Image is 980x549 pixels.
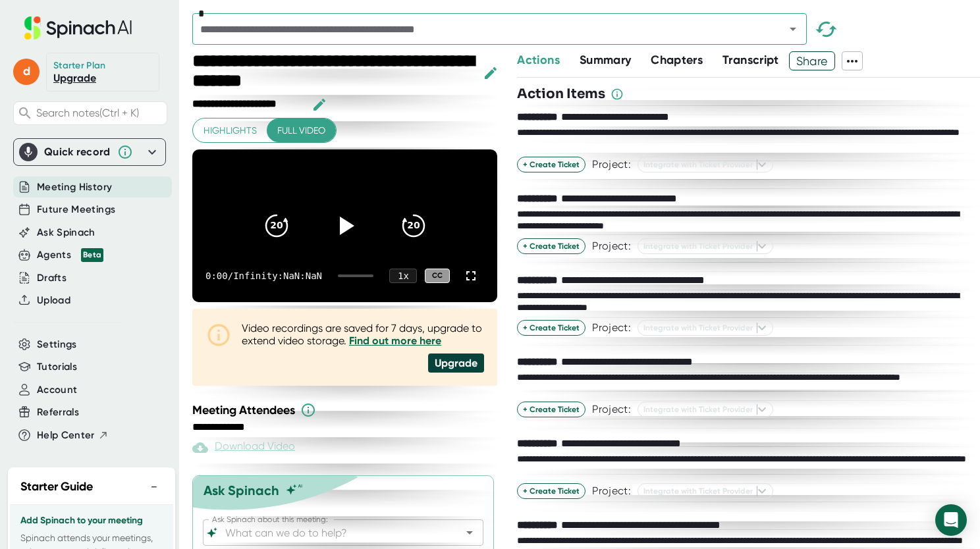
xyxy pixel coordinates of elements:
[349,334,441,347] a: Find out more here
[722,53,779,67] span: Transcript
[37,180,112,195] button: Meeting History
[638,483,773,499] button: Integrate with Ticket Provider
[935,504,967,536] div: Open Intercom Messenger
[523,240,580,252] span: + Create Ticket
[205,271,322,281] div: 0:00 / Infinity:NaN:NaN
[517,51,559,69] button: Actions
[37,293,70,308] button: Upload
[81,248,103,262] div: Beta
[53,72,96,84] a: Upgrade
[20,515,163,526] h3: Add Spinach to your meeting
[580,51,631,69] button: Summary
[277,122,325,139] span: Full video
[389,269,417,283] div: 1 x
[37,248,103,263] button: Agents Beta
[517,157,585,172] button: + Create Ticket
[517,402,585,417] button: + Create Ticket
[37,225,95,240] button: Ask Spinach
[651,51,703,69] button: Chapters
[638,320,773,336] button: Integrate with Ticket Provider
[638,157,773,172] button: Integrate with Ticket Provider
[517,320,585,336] button: + Create Ticket
[37,271,67,286] button: Drafts
[592,321,630,334] div: Project:
[428,353,484,373] div: Upgrade
[523,404,580,415] span: + Create Ticket
[44,145,111,159] div: Quick record
[37,428,95,443] span: Help Center
[37,359,77,375] button: Tutorials
[643,485,767,497] span: Integrate with Ticket Provider
[193,118,267,143] button: Highlights
[36,107,139,119] span: Search notes (Ctrl + K)
[517,238,585,254] button: + Create Ticket
[192,440,295,456] div: Paid feature
[53,60,106,72] div: Starter Plan
[523,485,580,497] span: + Create Ticket
[37,382,77,398] button: Account
[789,51,836,70] button: Share
[20,478,93,496] h2: Starter Guide
[37,405,79,420] button: Referrals
[517,483,585,499] button: + Create Ticket
[192,402,501,418] div: Meeting Attendees
[37,248,103,263] div: Agents
[790,49,835,72] span: Share
[37,428,109,443] button: Help Center
[784,20,802,38] button: Open
[13,59,40,85] span: d
[523,322,580,334] span: + Create Ticket
[19,139,160,165] div: Quick record
[146,477,163,496] button: −
[592,158,630,171] div: Project:
[204,122,257,139] span: Highlights
[643,404,767,415] span: Integrate with Ticket Provider
[267,118,336,143] button: Full video
[638,402,773,417] button: Integrate with Ticket Provider
[517,53,559,67] span: Actions
[37,337,77,352] button: Settings
[638,238,773,254] button: Integrate with Ticket Provider
[425,269,450,284] div: CC
[204,483,279,498] div: Ask Spinach
[517,84,605,104] h3: Action Items
[223,523,441,542] input: What can we do to help?
[651,53,703,67] span: Chapters
[643,322,767,334] span: Integrate with Ticket Provider
[523,159,580,170] span: + Create Ticket
[643,159,767,170] span: Integrate with Ticket Provider
[592,403,630,416] div: Project:
[643,240,767,252] span: Integrate with Ticket Provider
[592,484,630,498] div: Project:
[580,53,631,67] span: Summary
[460,523,479,542] button: Open
[592,240,630,253] div: Project:
[242,322,484,347] div: Video recordings are saved for 7 days, upgrade to extend video storage.
[37,202,115,217] button: Future Meetings
[722,51,779,69] button: Transcript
